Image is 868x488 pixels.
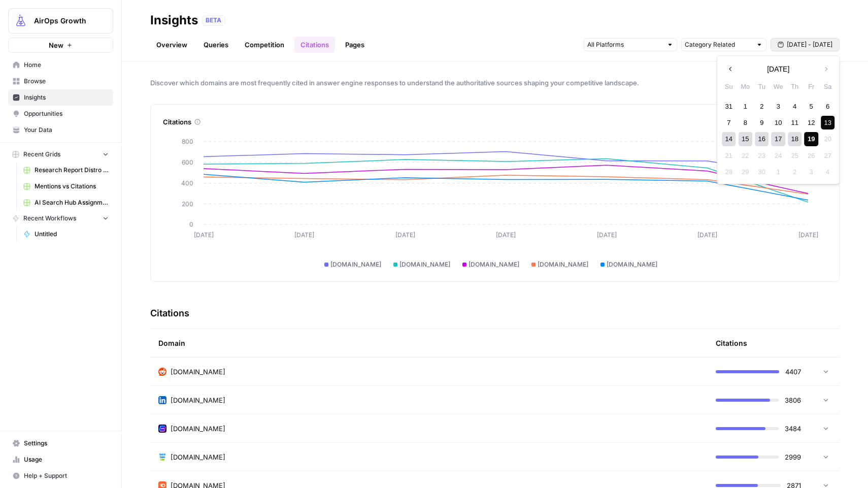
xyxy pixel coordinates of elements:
span: [DOMAIN_NAME] [469,260,519,269]
div: Choose Wednesday, September 17th, 2025 [772,132,785,146]
tspan: 200 [182,200,193,208]
tspan: 400 [181,179,193,187]
div: Not available Saturday, September 20th, 2025 [821,132,834,146]
span: [DOMAIN_NAME] [171,367,225,377]
a: Overview [150,37,193,53]
div: Not available Thursday, October 2nd, 2025 [788,165,802,179]
div: Not available Monday, September 22nd, 2025 [739,149,752,162]
div: Not available Monday, September 29th, 2025 [739,165,752,179]
div: Choose Wednesday, September 3rd, 2025 [772,99,785,113]
div: Not available Saturday, September 27th, 2025 [821,149,834,162]
span: Settings [24,439,109,448]
span: Recent Workflows [23,214,76,223]
span: AirOps Growth [34,16,95,26]
button: Recent Grids [8,147,113,162]
span: AI Search Hub Assignments [35,198,109,207]
input: All Platforms [587,40,662,50]
span: Browse [24,77,109,86]
div: Choose Friday, September 12th, 2025 [805,116,818,129]
a: Your Data [8,122,113,138]
div: Insights [150,12,198,28]
span: Home [24,60,109,70]
tspan: 600 [182,158,193,166]
div: Choose Tuesday, September 16th, 2025 [755,132,769,146]
img: m2cl2pnoess66jx31edqk0jfpcfn [158,368,166,376]
div: Choose Wednesday, September 10th, 2025 [772,116,785,129]
span: [DOMAIN_NAME] [330,260,381,269]
div: Tu [755,80,769,93]
span: 2999 [785,452,801,462]
span: [DOMAIN_NAME] [171,452,225,462]
span: Untitled [35,230,109,239]
a: Settings [8,435,113,451]
span: Recent Grids [23,150,60,159]
div: Not available Thursday, September 25th, 2025 [788,149,802,162]
div: Choose Tuesday, September 9th, 2025 [755,116,769,129]
div: Not available Tuesday, September 30th, 2025 [755,165,769,179]
a: Mentions vs Citations [19,178,113,194]
span: Mentions vs Citations [35,182,109,191]
a: Research Report Distro Workflows [19,162,113,178]
a: Pages [339,37,371,53]
span: New [49,40,63,50]
input: Category Related [685,40,752,50]
div: Choose Tuesday, September 2nd, 2025 [755,99,769,113]
div: BETA [202,15,225,25]
div: We [772,80,785,93]
span: Opportunities [24,109,109,118]
div: Sa [821,80,834,93]
div: Choose Thursday, September 18th, 2025 [788,132,802,146]
button: New [8,38,113,53]
span: Your Data [24,125,109,135]
span: 3806 [785,395,801,405]
tspan: [DATE] [194,231,214,239]
div: Choose Sunday, September 14th, 2025 [722,132,736,146]
div: Fr [805,80,818,93]
a: Untitled [19,226,113,242]
a: Insights [8,89,113,106]
button: Recent Workflows [8,211,113,226]
button: [DATE] - [DATE] [771,38,840,51]
span: 3484 [785,424,801,434]
div: Not available Wednesday, September 24th, 2025 [772,149,785,162]
tspan: [DATE] [395,231,415,239]
span: [DOMAIN_NAME] [538,260,588,269]
a: Citations [294,37,335,53]
tspan: 800 [182,138,193,145]
span: [DOMAIN_NAME] [171,424,225,434]
div: Choose Saturday, September 6th, 2025 [821,99,834,113]
a: Opportunities [8,106,113,122]
span: Usage [24,455,109,464]
button: Workspace: AirOps Growth [8,8,113,34]
a: Browse [8,73,113,89]
button: Help + Support [8,468,113,484]
tspan: [DATE] [597,231,617,239]
div: Choose Thursday, September 11th, 2025 [788,116,802,129]
div: Not available Friday, October 3rd, 2025 [805,165,818,179]
span: [DOMAIN_NAME] [607,260,657,269]
div: Choose Thursday, September 4th, 2025 [788,99,802,113]
span: 4407 [785,367,801,377]
div: [DATE] - [DATE] [717,55,840,184]
span: [DATE] - [DATE] [787,40,832,49]
div: Not available Sunday, September 28th, 2025 [722,165,736,179]
div: Choose Monday, September 8th, 2025 [739,116,752,129]
div: Choose Monday, September 15th, 2025 [739,132,752,146]
img: qpwqqjv1ae6e153pa0w83mna1mt9 [158,453,166,461]
div: Citations [163,117,827,127]
h3: Citations [150,306,189,320]
a: Usage [8,451,113,468]
div: Not available Sunday, September 21st, 2025 [722,149,736,162]
tspan: [DATE] [496,231,516,239]
a: AI Search Hub Assignments [19,194,113,211]
span: [DATE] [767,64,789,74]
div: Not available Tuesday, September 23rd, 2025 [755,149,769,162]
span: [DOMAIN_NAME] [399,260,450,269]
span: [DOMAIN_NAME] [171,395,225,405]
tspan: [DATE] [697,231,717,239]
tspan: [DATE] [798,231,818,239]
span: Research Report Distro Workflows [35,166,109,175]
div: Not available Friday, September 26th, 2025 [805,149,818,162]
div: Citations [716,329,747,357]
a: Competition [239,37,290,53]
